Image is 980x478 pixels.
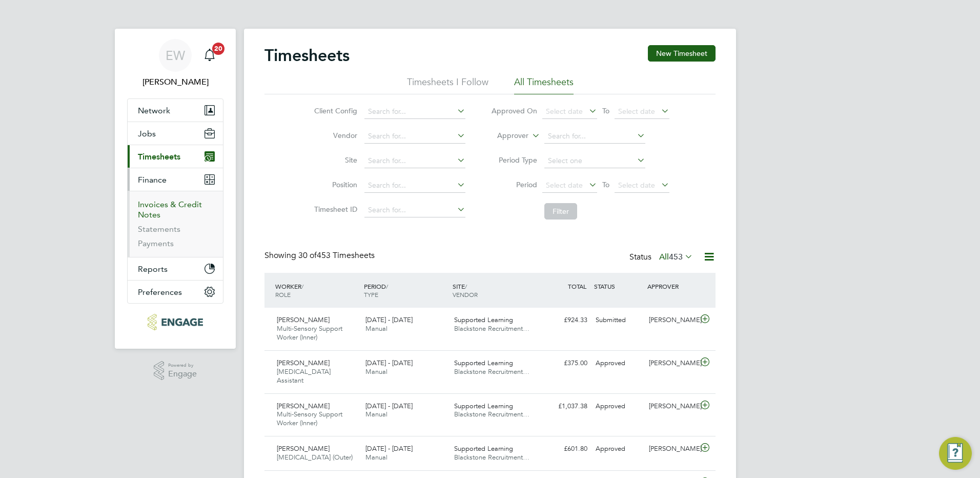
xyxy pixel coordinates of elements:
button: Engage Resource Center [939,437,972,470]
span: Finance [138,175,167,185]
a: Statements [138,224,180,234]
span: Manual [365,324,387,333]
input: Search for... [364,154,465,168]
button: Preferences [128,281,223,303]
div: Status [629,250,695,265]
span: [MEDICAL_DATA] (Outer) [277,453,353,462]
span: Blackstone Recruitment… [454,453,529,462]
span: 30 of [298,250,317,261]
div: Submitted [591,312,645,329]
a: 20 [199,39,220,72]
button: Finance [128,168,223,191]
span: Supported Learning [454,402,513,410]
span: [PERSON_NAME] [277,315,330,324]
label: Period Type [491,155,537,165]
input: Search for... [364,129,465,144]
div: £1,037.38 [538,398,591,415]
a: EW[PERSON_NAME] [127,39,223,88]
a: Invoices & Credit Notes [138,200,202,220]
button: Jobs [128,122,223,145]
button: Timesheets [128,145,223,168]
span: Manual [365,410,387,419]
button: Network [128,99,223,122]
span: Select date [618,107,655,116]
span: Multi-Sensory Support Worker (Inner) [277,324,342,342]
span: [PERSON_NAME] [277,402,330,410]
label: Period [491,180,537,189]
span: [DATE] - [DATE] [365,402,413,410]
label: Client Config [311,106,357,115]
nav: Main navigation [115,29,236,349]
span: / [465,282,467,290]
span: 453 [669,252,683,262]
input: Search for... [364,203,465,217]
div: £924.33 [538,312,591,329]
label: Timesheet ID [311,205,357,214]
div: Approved [591,398,645,415]
div: Approved [591,355,645,372]
span: Preferences [138,287,182,297]
span: [MEDICAL_DATA] Assistant [277,367,331,385]
span: Select date [546,107,583,116]
input: Search for... [544,129,645,144]
span: [DATE] - [DATE] [365,444,413,453]
a: Powered byEngage [154,361,197,381]
img: blackstonerecruitment-logo-retina.png [148,314,202,330]
span: TYPE [364,290,378,298]
span: Supported Learning [454,444,513,453]
label: Site [311,155,357,165]
span: Select date [618,181,655,190]
label: Approver [482,131,528,141]
button: Reports [128,257,223,280]
span: TOTAL [568,282,586,290]
div: STATUS [591,277,645,295]
label: Approved On [491,106,537,115]
span: 453 Timesheets [298,250,375,261]
div: £601.80 [538,441,591,457]
input: Search for... [364,105,465,119]
span: Multi-Sensory Support Worker (Inner) [277,410,342,427]
span: [DATE] - [DATE] [365,358,413,367]
span: / [386,282,388,290]
input: Search for... [364,178,465,193]
button: New Timesheet [648,45,716,62]
span: EW [166,49,185,62]
span: Manual [365,367,387,376]
span: VENDOR [453,290,478,298]
span: Blackstone Recruitment… [454,410,529,419]
div: £375.00 [538,355,591,372]
h2: Timesheets [264,45,350,66]
span: Manual [365,453,387,462]
div: [PERSON_NAME] [645,355,698,372]
span: [DATE] - [DATE] [365,315,413,324]
span: Supported Learning [454,358,513,367]
div: Showing [264,250,377,261]
label: Position [311,180,357,189]
input: Select one [544,154,645,168]
span: Timesheets [138,152,180,162]
div: PERIOD [361,277,450,304]
div: [PERSON_NAME] [645,312,698,329]
span: Engage [168,370,197,379]
label: All [659,252,693,262]
div: Approved [591,441,645,457]
span: Ella Wratten [127,76,223,88]
div: WORKER [273,277,361,304]
span: Supported Learning [454,315,513,324]
label: Vendor [311,131,357,140]
span: 20 [212,43,224,55]
div: Finance [128,191,223,257]
li: Timesheets I Follow [407,76,488,94]
div: SITE [450,277,539,304]
span: [PERSON_NAME] [277,444,330,453]
div: [PERSON_NAME] [645,441,698,457]
span: To [599,104,612,117]
span: Jobs [138,129,156,138]
a: Payments [138,238,174,248]
span: ROLE [275,290,291,298]
span: Network [138,106,170,115]
span: Reports [138,264,168,274]
span: Select date [546,181,583,190]
span: Blackstone Recruitment… [454,367,529,376]
span: Powered by [168,361,197,370]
